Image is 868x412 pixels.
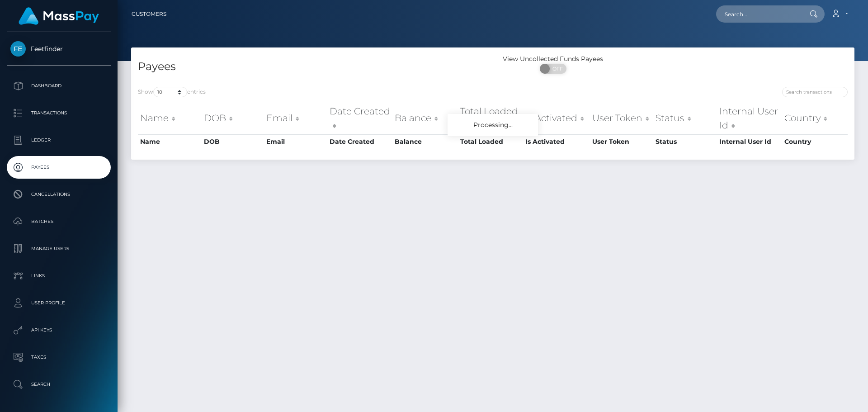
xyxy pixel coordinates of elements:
th: User Token [590,134,653,149]
p: Links [10,269,107,283]
th: Date Created [327,134,393,149]
input: Search transactions [782,87,848,97]
a: User Profile [7,292,111,314]
p: Transactions [10,106,107,120]
a: Manage Users [7,237,111,260]
a: Links [7,265,111,287]
a: Search [7,373,111,396]
p: Payees [10,161,107,174]
a: Customers [132,5,166,24]
th: Email [264,134,327,149]
a: Batches [7,210,111,233]
p: API Keys [10,323,107,337]
th: Internal User Id [717,102,782,134]
a: Taxes [7,346,111,369]
p: Dashboard [10,79,107,93]
a: Ledger [7,129,111,152]
label: Show entries [138,87,206,97]
th: Internal User Id [717,134,782,149]
span: OFF [545,64,567,74]
a: Cancellations [7,183,111,206]
th: Is Activated [523,134,590,149]
p: Taxes [10,350,107,364]
select: Showentries [153,87,187,97]
th: Date Created [327,102,393,134]
p: User Profile [10,296,107,310]
a: Transactions [7,102,111,124]
img: MassPay Logo [19,7,99,25]
th: Is Activated [523,102,590,134]
div: Processing... [448,114,538,136]
th: DOB [202,102,264,134]
th: Country [782,134,848,149]
th: Name [138,134,202,149]
th: Country [782,102,848,134]
p: Search [10,378,107,391]
th: User Token [590,102,653,134]
th: Total Loaded [458,102,523,134]
span: Feetfinder [7,45,111,53]
a: Dashboard [7,75,111,97]
th: Status [653,134,717,149]
p: Batches [10,215,107,228]
th: Email [264,102,327,134]
div: View Uncollected Funds Payees [493,54,613,64]
th: Total Loaded [458,134,523,149]
a: Payees [7,156,111,179]
p: Manage Users [10,242,107,256]
img: Feetfinder [10,41,26,57]
th: Status [653,102,717,134]
th: Balance [392,102,458,134]
h4: Payees [138,59,486,75]
input: Search... [716,5,801,23]
th: Name [138,102,202,134]
a: API Keys [7,319,111,341]
p: Cancellations [10,188,107,201]
th: DOB [202,134,264,149]
th: Balance [392,134,458,149]
p: Ledger [10,133,107,147]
